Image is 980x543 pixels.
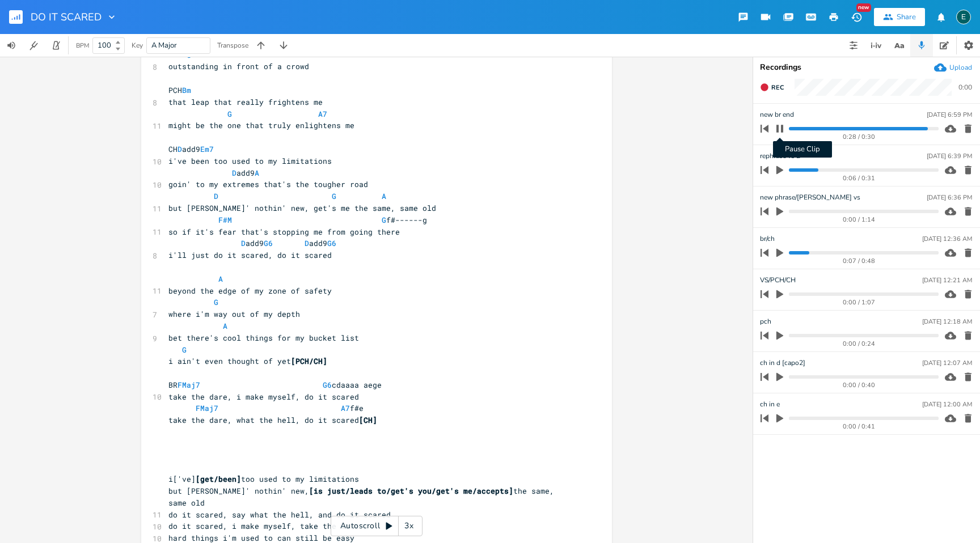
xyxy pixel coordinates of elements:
div: BPM [76,43,89,49]
span: CH add9 [168,144,214,154]
div: 0:06 / 0:31 [780,175,939,181]
span: do it scared, i make myself, take the dare [168,521,359,531]
span: that leap that really frightens me [168,97,323,107]
div: New [856,3,871,12]
span: take the dare, i make myself, do it scared [168,392,359,402]
span: i ain't even thought of yet [168,356,327,366]
span: f#e [168,403,364,413]
div: 0:00 / 1:07 [780,299,939,306]
span: add9 add9 [168,238,341,248]
span: VS/PCH/CH [760,275,796,286]
span: Rec [771,83,784,92]
span: D [241,238,246,248]
span: so if it's fear that's stopping me from going there [168,227,400,237]
span: new phrase/[PERSON_NAME] vs [760,192,860,203]
div: 0:00 / 1:14 [780,217,939,223]
span: G [214,297,218,307]
button: Upload [934,61,972,74]
div: 0:00 / 0:40 [780,382,939,388]
span: DO IT SCARED [31,12,102,22]
span: hard things i'm used to can still be easy [168,533,354,543]
div: [DATE] 12:00 AM [922,401,972,408]
span: G6 [264,238,273,248]
div: 0:07 / 0:48 [780,258,939,264]
div: Key [132,42,143,49]
span: new br end [760,109,794,120]
div: 0:00 / 0:41 [780,423,939,430]
span: G [187,50,191,60]
div: [DATE] 12:07 AM [922,360,972,366]
div: [DATE] 6:59 PM [927,112,972,118]
span: G [332,191,336,201]
button: Rec [755,78,788,96]
span: br/ch [760,234,775,244]
span: A [218,274,223,284]
span: G [227,109,232,119]
span: FMaj7 [196,403,218,413]
span: G6 [323,380,332,390]
span: ch in d [capo2] [760,358,805,368]
span: A [382,191,386,201]
span: Em7 [200,144,214,154]
span: PCH [168,85,205,95]
span: outstanding in front of a crowd [168,61,309,71]
div: 3x [399,516,419,536]
div: edenmusic [956,10,971,24]
span: add9 [168,168,259,178]
span: goin' to my extremes that's the tougher road [168,179,368,189]
span: D [305,238,309,248]
div: Upload [949,63,972,72]
span: i['ve] too used to my limitations [168,474,359,484]
span: rephrase vs 2 [760,151,800,162]
span: [is just/leads to/get's you/get's me/accepts] [309,486,513,496]
span: beyond the edge of my zone of safety [168,286,332,296]
div: [DATE] 6:39 PM [927,153,972,159]
div: Autoscroll [331,516,423,536]
div: [DATE] 12:18 AM [922,319,972,325]
div: [DATE] 6:36 PM [927,194,972,201]
span: Bm [182,85,191,95]
span: A [255,168,259,178]
div: 0:00 [958,84,972,91]
span: might be the one that truly enlightens me [168,120,354,130]
div: [DATE] 12:36 AM [922,236,972,242]
span: A Major [151,40,177,50]
span: G [182,345,187,355]
span: but [PERSON_NAME]' nothin' new, get's me the same, same old [168,203,436,213]
div: Recordings [760,63,973,71]
button: Pause Clip [772,120,787,138]
span: A [223,321,227,331]
span: BR cdaaaa aege [168,380,382,390]
span: f#------g [168,215,427,225]
span: ch in e [760,399,780,410]
span: do it scared, say what the hell, and do it scared [168,510,391,520]
span: [CH] [359,415,377,425]
button: New [845,7,868,27]
span: D [214,191,218,201]
button: E [956,4,971,30]
div: 0:28 / 0:30 [780,134,939,140]
div: Transpose [217,42,248,49]
div: [DATE] 12:21 AM [922,277,972,283]
span: G6 [327,238,336,248]
span: bet there's cool things for my bucket list [168,333,359,343]
div: Share [897,12,916,22]
span: i've been too used to my limitations [168,156,332,166]
span: G [382,215,386,225]
span: pch [760,316,771,327]
span: take the dare, what the hell, do it scared [168,415,377,425]
span: [PCH/CH] [291,356,327,366]
span: A7 [341,403,350,413]
span: but [PERSON_NAME]' nothin' new, the same, same old [168,486,559,508]
span: A7 [318,109,327,119]
span: [get/been] [196,474,241,484]
span: where i'm way out of my depth [168,309,300,319]
span: D [178,144,182,154]
button: Share [874,8,925,26]
span: i'll just do it scared, do it scared [168,250,332,260]
span: FMaj7 [178,380,200,390]
div: 0:00 / 0:24 [780,341,939,347]
span: D [232,168,236,178]
span: F#M [218,215,232,225]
